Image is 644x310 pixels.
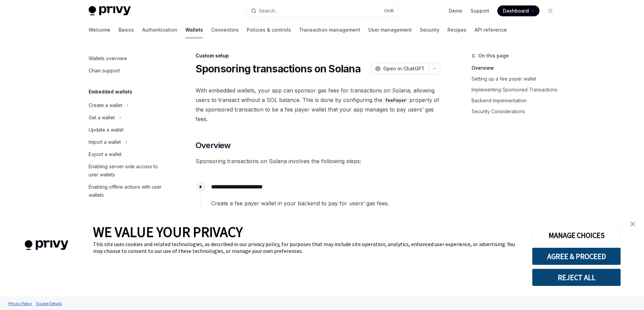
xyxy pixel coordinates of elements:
button: Toggle dark mode [545,5,556,16]
a: Security Considerations [472,106,561,117]
a: Export a wallet [83,148,170,160]
div: Enabling offline actions with user wallets [89,183,166,199]
span: Create a fee payer wallet in your backend to pay for users’ gas fees. [211,199,440,208]
div: This site uses cookies and related technologies, as described in our privacy policy, for purposes... [93,241,522,254]
a: Authentication [142,22,177,38]
a: Setting up a fee payer wallet [472,73,561,84]
span: With embedded wallets, your app can sponsor gas fees for transactions on Solana, allowing users t... [196,86,440,124]
img: company logo [10,230,83,260]
span: On this page [478,52,509,60]
div: Update a wallet [89,126,124,134]
h5: Embedded wallets [89,88,132,96]
a: API reference [475,22,507,38]
div: Create a wallet [89,101,122,109]
a: Recipes [447,22,466,38]
a: Demo [449,7,462,14]
div: Import a wallet [89,138,121,146]
a: Wallets overview [83,52,170,65]
span: Open in ChatGPT [383,65,425,72]
a: Chain support [83,65,170,77]
button: Search...CtrlK [246,5,398,17]
button: MANAGE CHOICES [532,226,621,244]
code: feePayer [382,97,409,104]
a: Enabling server-side access to user wallets [83,160,170,181]
a: Privacy Policy [7,297,34,309]
span: Dashboard [503,7,529,14]
a: Support [471,7,489,14]
a: Dashboard [497,5,539,16]
a: Connectors [211,22,239,38]
h5: Using wallets [89,212,121,220]
button: AGREE & PROCEED [532,247,621,265]
div: Chain support [89,67,120,75]
div: Export a wallet [89,150,122,158]
a: Implementing Sponsored Transactions [472,84,561,95]
h1: Sponsoring transactions on Solana [196,63,361,75]
div: Get a wallet [89,114,115,122]
a: Transaction management [299,22,360,38]
button: REJECT ALL [532,269,621,286]
div: Search... [259,7,278,15]
div: Custom setup [196,52,440,59]
a: User management [368,22,412,38]
a: Enabling offline actions with user wallets [83,181,170,201]
a: Overview [472,63,561,73]
a: Policies & controls [247,22,291,38]
div: Wallets overview [89,54,127,63]
a: Welcome [89,22,110,38]
img: light logo [89,6,131,16]
div: Enabling server-side access to user wallets [89,162,166,179]
span: Overview [196,140,231,151]
span: WE VALUE YOUR PRIVACY [93,223,243,241]
a: close banner [626,217,640,231]
a: Backend Implementation [472,95,561,106]
a: Tracker Details [34,297,63,309]
span: Ctrl K [384,8,394,14]
span: Sponsoring transactions on Solana involves the following steps: [196,156,440,166]
a: Basics [118,22,134,38]
button: Open in ChatGPT [371,63,429,74]
a: Security [420,22,439,38]
a: Update a wallet [83,124,170,136]
img: close banner [630,222,635,226]
a: Wallets [185,22,203,38]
